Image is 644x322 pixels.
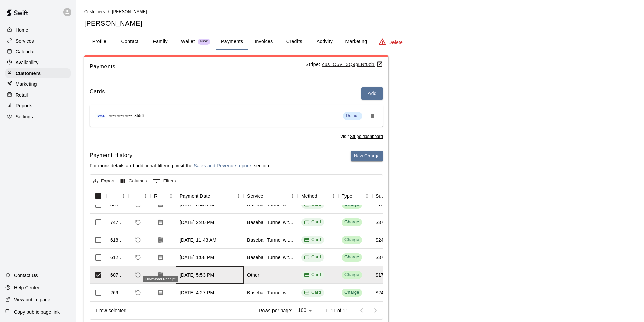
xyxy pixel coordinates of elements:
[110,237,125,243] div: 618439
[115,33,145,50] button: Contact
[247,289,294,296] div: Baseball Tunnel with Machine
[376,187,386,205] div: Subtotal
[298,187,338,205] div: Method
[132,287,144,298] span: Refund payment
[110,289,125,296] div: 269569
[134,113,144,119] span: 3556
[304,237,321,243] div: Card
[154,216,166,228] button: Download Receipt
[346,113,360,118] span: Default
[247,254,294,261] div: Baseball Tunnel with Machine
[344,254,359,261] div: Charge
[301,187,317,205] div: Method
[84,33,636,50] div: basic tabs example
[5,101,71,111] a: Reports
[216,33,248,50] button: Payments
[350,134,383,139] a: Stripe dashboard
[132,217,144,228] span: Refund payment
[110,219,125,226] div: 747965
[352,191,362,201] button: Sort
[90,162,270,169] p: For more details and additional filtering, visit the section.
[110,191,120,201] button: Sort
[328,191,338,201] button: Menu
[247,237,294,243] div: Baseball Tunnel with Machine
[342,187,352,205] div: Type
[154,287,166,299] button: Download Receipt
[5,25,71,35] a: Home
[132,234,144,246] span: Refund payment
[361,87,383,100] button: Add
[16,48,35,55] p: Calendar
[376,219,390,226] div: $37.00
[5,47,71,57] div: Calendar
[344,237,359,243] div: Charge
[389,39,403,46] p: Delete
[198,39,210,44] span: New
[304,289,321,296] div: Card
[154,269,166,281] button: Download Receipt
[344,289,359,296] div: Charge
[180,289,214,296] div: Oct 20, 2024, 4:27 PM
[295,305,314,315] div: 100
[340,33,373,50] button: Marketing
[132,269,144,281] span: Refund payment
[119,176,149,187] button: Select columns
[376,254,390,261] div: $37.00
[5,79,71,89] a: Marketing
[325,307,348,314] p: 1–11 of 11
[143,276,178,282] div: Download Receipt
[263,191,273,201] button: Sort
[14,272,38,279] p: Contact Us
[344,272,359,278] div: Charge
[95,307,126,314] div: 1 row selected
[84,9,105,14] a: Customers
[210,191,220,201] button: Sort
[338,187,372,205] div: Type
[110,254,125,261] div: 612195
[322,61,383,67] a: cus_O5VT3Q9pLNt0d1
[107,187,129,205] div: Id
[16,38,34,44] p: Services
[376,237,390,243] div: $24.00
[16,27,28,33] p: Home
[304,272,321,278] div: Card
[112,9,147,14] span: [PERSON_NAME]
[90,151,270,160] h6: Payment History
[16,81,37,88] p: Marketing
[5,57,71,68] a: Availability
[14,296,50,303] p: View public page
[180,237,216,243] div: May 29, 2025, 11:43 AM
[5,68,71,78] div: Customers
[141,191,151,201] button: Menu
[279,33,309,50] button: Credits
[247,219,294,226] div: Baseball Tunnel with Machine
[180,272,214,278] div: May 22, 2025, 5:53 PM
[288,191,298,201] button: Menu
[129,187,151,205] div: Refund
[145,33,175,50] button: Family
[180,219,214,226] div: Aug 10, 2025, 2:40 PM
[180,254,214,261] div: May 26, 2025, 1:08 PM
[84,33,115,50] button: Profile
[154,251,166,264] button: Download Receipt
[376,272,390,278] div: $17.33
[84,19,636,28] h5: [PERSON_NAME]
[91,176,116,187] button: Export
[5,36,71,46] div: Services
[259,307,292,314] p: Rows per page:
[16,59,39,66] p: Availability
[362,191,372,201] button: Menu
[317,191,327,201] button: Sort
[108,8,109,15] li: /
[84,9,105,14] span: Customers
[5,90,71,100] div: Retail
[5,112,71,122] a: Settings
[247,272,259,278] div: Other
[181,38,195,45] p: Wallet
[247,187,263,205] div: Service
[234,191,244,201] button: Menu
[16,92,28,98] p: Retail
